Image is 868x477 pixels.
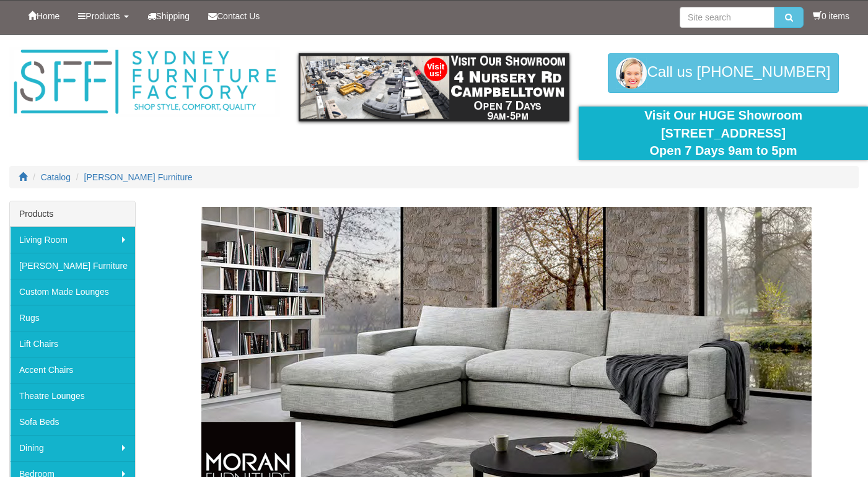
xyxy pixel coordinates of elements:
[10,227,135,253] a: Living Room
[10,305,135,331] a: Rugs
[37,11,59,21] span: Home
[199,1,269,32] a: Contact Us
[588,107,859,160] div: Visit Our HUGE Showroom [STREET_ADDRESS] Open 7 Days 9am to 5pm
[19,1,69,32] a: Home
[299,53,569,121] img: showroom.gif
[217,11,260,21] span: Contact Us
[10,409,135,435] a: Sofa Beds
[680,7,774,28] input: Site search
[813,10,849,22] li: 0 items
[69,1,138,32] a: Products
[10,357,135,383] a: Accent Chairs
[84,172,193,182] a: [PERSON_NAME] Furniture
[10,253,135,279] a: [PERSON_NAME] Furniture
[10,435,135,461] a: Dining
[138,1,199,32] a: Shipping
[156,11,190,21] span: Shipping
[41,172,71,182] a: Catalog
[9,47,280,117] img: Sydney Furniture Factory
[10,331,135,357] a: Lift Chairs
[10,383,135,409] a: Theatre Lounges
[10,201,135,227] div: Products
[85,11,120,21] span: Products
[10,279,135,305] a: Custom Made Lounges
